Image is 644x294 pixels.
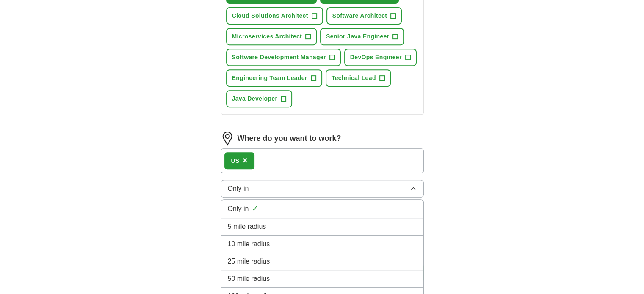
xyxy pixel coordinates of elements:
span: Microservices Architect [232,32,302,41]
button: Only in [221,180,424,198]
button: Cloud Solutions Architect [226,7,323,25]
span: Only in [228,204,249,214]
span: Cloud Solutions Architect [232,11,308,20]
span: × [243,156,248,165]
span: Only in [228,184,249,194]
span: 50 mile radius [228,274,270,284]
button: Microservices Architect [226,28,317,45]
button: Technical Lead [326,69,391,87]
span: Software Architect [332,11,387,20]
span: Software Development Manager [232,53,326,62]
span: Senior Java Engineer [326,32,389,41]
button: Senior Java Engineer [320,28,404,45]
span: 25 mile radius [228,256,270,267]
span: Java Developer [232,94,278,103]
span: 10 mile radius [228,239,270,249]
span: Technical Lead [332,74,376,82]
img: location.png [221,132,234,145]
div: US [231,157,239,165]
button: Software Architect [326,7,402,25]
button: Engineering Team Leader [226,69,322,87]
span: DevOps Engineer [350,53,402,62]
button: Java Developer [226,90,293,107]
button: × [243,154,248,167]
label: Where do you want to work? [238,133,341,144]
button: Software Development Manager [226,49,341,66]
button: DevOps Engineer [344,49,417,66]
span: ✓ [252,203,258,214]
span: Engineering Team Leader [232,74,307,82]
span: 5 mile radius [228,222,266,232]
